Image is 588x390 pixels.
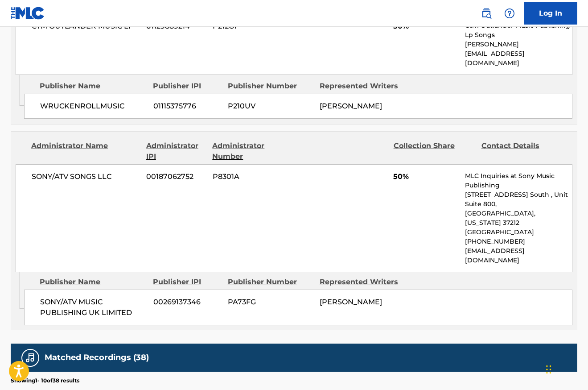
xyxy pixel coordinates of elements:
div: Administrator IPI [146,141,206,162]
span: SONY/ATV MUSIC PUBLISHING UK LIMITED [40,297,147,318]
span: [PERSON_NAME] [320,102,382,110]
a: Public Search [477,4,495,22]
span: PA73FG [228,297,313,307]
h5: Matched Recordings (38) [45,353,149,363]
div: Collection Share [394,141,475,162]
span: P8301A [213,171,294,182]
div: Represented Writers [320,81,405,91]
p: [PHONE_NUMBER] [465,237,572,246]
img: Matched Recordings [25,353,36,363]
div: Contact Details [481,141,563,162]
p: Showing 1 - 10 of 38 results [11,377,79,385]
div: Administrator Number [212,141,293,162]
span: P210UV [228,101,313,112]
div: Administrator Name [31,141,140,162]
div: Publisher Name [40,81,146,91]
div: Publisher Number [228,277,313,287]
p: MLC Inquiries at Sony Music Publishing [465,171,572,190]
p: [PERSON_NAME][EMAIL_ADDRESS][DOMAIN_NAME] [465,40,572,68]
div: Publisher Number [228,81,313,91]
img: help [504,8,515,19]
div: Drag [546,356,551,383]
p: [STREET_ADDRESS] South , Unit Suite 800, [465,190,572,209]
p: [EMAIL_ADDRESS][DOMAIN_NAME] [465,246,572,265]
span: WRUCKENROLLMUSIC [40,101,147,112]
img: search [481,8,492,19]
span: 01115375776 [153,101,221,112]
span: SONY/ATV SONGS LLC [32,171,140,182]
p: Ctm Outlander Music Publishing Lp Songs [465,21,572,40]
img: MLC Logo [11,7,45,20]
a: Log In [524,2,577,25]
div: Publisher IPI [153,277,221,287]
p: [GEOGRAPHIC_DATA] [465,228,572,237]
div: Represented Writers [320,277,405,287]
div: Publisher Name [40,277,146,287]
div: Publisher IPI [153,81,221,91]
p: [GEOGRAPHIC_DATA], [US_STATE] 37212 [465,209,572,228]
span: [PERSON_NAME] [320,298,382,306]
span: 00187062752 [146,171,206,182]
span: 50% [393,171,458,182]
iframe: Chat Widget [543,347,588,390]
div: Help [501,4,518,22]
span: 00269137346 [153,297,221,307]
